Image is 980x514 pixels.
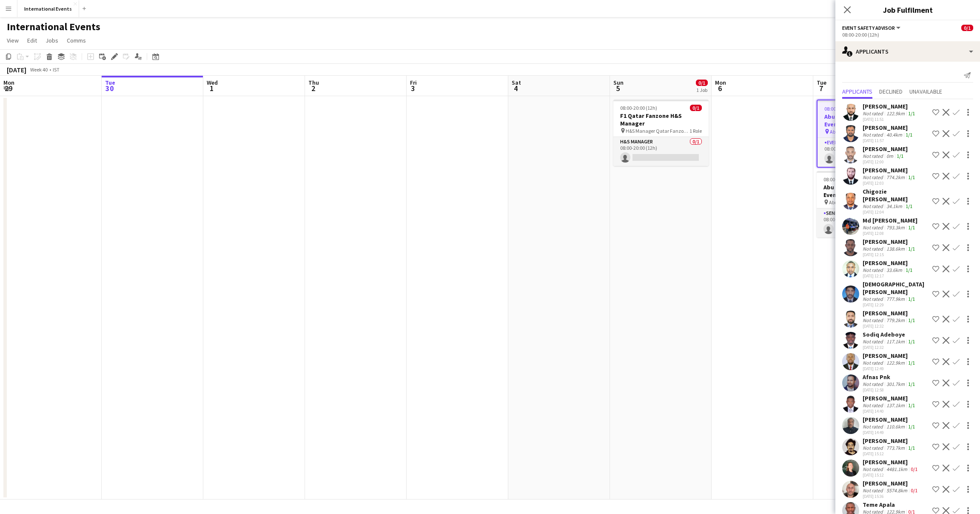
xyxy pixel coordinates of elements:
[863,117,917,122] div: [DATE] 11:51
[863,430,917,435] div: [DATE] 14:49
[908,246,915,252] app-skills-label: 1/1
[863,166,917,174] div: [PERSON_NAME]
[863,159,908,165] div: [DATE] 12:00
[863,423,885,430] div: Not rated
[863,437,917,445] div: [PERSON_NAME]
[863,451,917,457] div: [DATE] 15:12
[863,103,917,110] div: [PERSON_NAME]
[906,267,912,273] app-skills-label: 1/1
[842,25,902,31] button: Event Safety Advisor
[613,100,709,166] div: 08:00-20:00 (12h)0/1F1 Qatar Fanzone H&S Manager H&S Manager Qatar Fanzone F1 20251 RoleH&S Manag...
[863,302,929,308] div: [DATE] 12:29
[863,366,917,371] div: [DATE] 12:49
[409,83,417,93] span: 3
[27,37,37,44] span: Edit
[817,171,912,237] div: 08:00-20:00 (12h)0/1Abu Dhabi Sporting / Music Event - Senior HSE LEad Abu Dhabi Senior HSE Lead1...
[104,83,115,93] span: 30
[885,174,906,180] div: 774.2km
[863,180,917,186] div: [DATE] 12:03
[863,458,919,466] div: [PERSON_NAME]
[863,110,885,117] div: Not rated
[863,466,885,472] div: Not rated
[512,79,521,86] span: Sat
[863,331,917,338] div: Sodiq Adeboye
[696,80,708,86] span: 0/1
[863,209,929,215] div: [DATE] 12:04
[885,224,906,231] div: 793.3km
[885,296,906,302] div: 777.9km
[7,66,26,74] div: [DATE]
[42,35,62,46] a: Jobs
[207,79,218,86] span: Wed
[885,445,906,451] div: 773.7km
[863,373,917,381] div: Afnas Pnk
[818,138,911,167] app-card-role: Event Safety Advisor25A0/108:00-20:00 (12h)
[308,79,319,86] span: Thu
[63,35,89,46] a: Comms
[863,296,885,302] div: Not rated
[7,20,100,33] h1: International Events
[885,360,906,366] div: 122.9km
[689,128,702,134] span: 1 Role
[2,83,14,93] span: 29
[961,25,973,31] span: 0/1
[863,408,917,414] div: [DATE] 14:40
[909,89,942,94] span: Unavailable
[863,259,914,267] div: [PERSON_NAME]
[908,296,915,302] app-skills-label: 1/1
[885,203,904,209] div: 34.1km
[3,79,14,86] span: Mon
[906,131,912,138] app-skills-label: 1/1
[863,309,917,317] div: [PERSON_NAME]
[863,487,885,494] div: Not rated
[908,402,915,408] app-skills-label: 1/1
[835,41,980,62] div: Applicants
[307,83,319,93] span: 2
[626,128,689,134] span: H&S Manager Qatar Fanzone F1 2025
[885,267,904,273] div: 33.6km
[835,4,980,15] h3: Job Fulfilment
[908,445,915,451] app-skills-label: 1/1
[863,360,885,366] div: Not rated
[863,338,885,345] div: Not rated
[817,100,912,168] app-job-card: 08:00-20:00 (12h)0/1Abu Dhabi Sporting / Music Event - Event Safety Office Day Shift Abu Dhabi Ev...
[818,113,911,128] h3: Abu Dhabi Sporting / Music Event - Event Safety Office Day Shift
[612,83,624,93] span: 5
[863,153,885,159] div: Not rated
[908,317,915,323] app-skills-label: 1/1
[863,323,917,329] div: [DATE] 12:32
[906,203,912,209] app-skills-label: 1/1
[823,176,860,183] span: 08:00-20:00 (12h)
[863,494,919,499] div: [DATE] 15:36
[817,208,912,237] app-card-role: Senior HSE Lead12A0/108:00-20:00 (12h)
[885,402,906,408] div: 137.1km
[205,83,218,93] span: 1
[842,25,895,31] span: Event Safety Advisor
[863,381,885,387] div: Not rated
[24,35,40,46] a: Edit
[908,381,915,387] app-skills-label: 1/1
[830,128,892,135] span: Abu Dhabi Event Safety Officer Day
[863,188,929,203] div: Chigozie [PERSON_NAME]
[897,153,903,159] app-skills-label: 1/1
[863,402,885,408] div: Not rated
[885,317,906,323] div: 779.2km
[885,487,909,494] div: 5574.8km
[829,199,887,206] span: Abu Dhabi Senior HSE Lead
[863,145,908,153] div: [PERSON_NAME]
[46,37,58,44] span: Jobs
[863,445,885,451] div: Not rated
[715,79,726,86] span: Mon
[863,480,919,487] div: [PERSON_NAME]
[817,79,826,86] span: Tue
[863,124,914,131] div: [PERSON_NAME]
[17,0,79,17] button: International Events
[863,238,917,246] div: [PERSON_NAME]
[885,423,906,430] div: 110.6km
[908,174,915,180] app-skills-label: 1/1
[863,203,885,209] div: Not rated
[690,105,702,111] span: 0/1
[824,106,861,112] span: 08:00-20:00 (12h)
[885,110,906,117] div: 122.9km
